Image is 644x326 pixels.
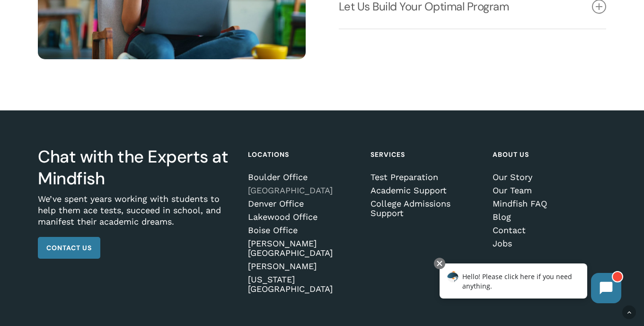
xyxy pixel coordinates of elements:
a: Mindfish FAQ [493,199,603,208]
a: Contact Us [38,237,100,259]
h4: Services [371,146,481,163]
a: Jobs [493,239,603,248]
a: Boise Office [248,226,359,235]
h4: Locations [248,146,359,163]
a: Academic Support [371,186,481,195]
h4: About Us [493,146,603,163]
a: Denver Office [248,199,359,208]
a: Our Team [493,186,603,195]
span: Contact Us [46,243,92,253]
a: [GEOGRAPHIC_DATA] [248,186,359,195]
a: Our Story [493,172,603,182]
a: College Admissions Support [371,199,481,218]
a: Boulder Office [248,172,359,182]
a: [PERSON_NAME][GEOGRAPHIC_DATA] [248,239,359,258]
p: We’ve spent years working with students to help them ace tests, succeed in school, and manifest t... [38,193,237,237]
a: Lakewood Office [248,212,359,222]
a: [US_STATE][GEOGRAPHIC_DATA] [248,275,359,294]
a: Contact [493,226,603,235]
iframe: Chatbot [430,256,631,313]
a: [PERSON_NAME] [248,262,359,271]
h3: Chat with the Experts at Mindfish [38,146,237,190]
a: Test Preparation [371,172,481,182]
a: Blog [493,212,603,222]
